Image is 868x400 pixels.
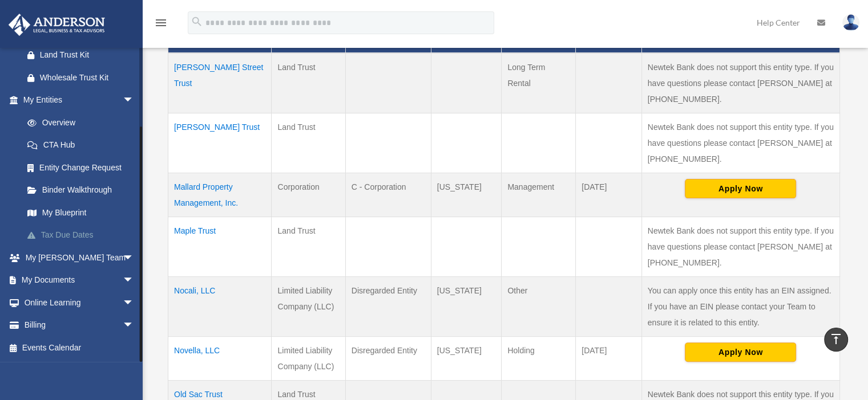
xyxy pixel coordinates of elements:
a: Events Calendar [8,336,151,359]
td: Novella, LLC [168,336,272,380]
div: Land Trust Kit [40,48,137,62]
a: Billingarrow_drop_down [8,314,151,337]
a: Online Learningarrow_drop_down [8,291,151,314]
td: Land Trust [272,217,345,276]
a: Binder Walkthrough [16,179,151,202]
span: arrow_drop_down [123,246,146,270]
td: Other [502,276,576,336]
a: Land Trust Kit [16,44,151,67]
a: Wholesale Trust Kit [16,66,151,89]
td: Holding [502,336,576,380]
td: Land Trust [272,53,345,113]
td: [PERSON_NAME] Street Trust [168,53,272,113]
td: [DATE] [576,173,642,217]
a: My Blueprint [16,201,151,224]
td: Newtek Bank does not support this entity type. If you have questions please contact [PERSON_NAME]... [641,113,839,173]
td: C - Corporation [345,173,431,217]
a: My [PERSON_NAME] Teamarrow_drop_down [8,246,151,269]
td: Management [502,173,576,217]
td: [PERSON_NAME] Trust [168,113,272,173]
i: search [191,15,203,28]
a: Entity Change Request [16,156,151,179]
td: Corporation [272,173,345,217]
span: arrow_drop_down [123,89,146,112]
a: CTA Hub [16,134,151,157]
td: Disregarded Entity [345,276,431,336]
td: You can apply once this entity has an EIN assigned. If you have an EIN please contact your Team t... [641,276,839,336]
span: arrow_drop_down [123,291,146,315]
a: Tax Due Dates [16,224,151,247]
button: Apply Now [685,342,796,362]
td: Limited Liability Company (LLC) [272,276,345,336]
td: [US_STATE] [431,276,502,336]
button: Apply Now [685,179,796,198]
i: menu [154,16,168,30]
td: Newtek Bank does not support this entity type. If you have questions please contact [PERSON_NAME]... [641,53,839,113]
a: My Documentsarrow_drop_down [8,269,151,292]
a: vertical_align_top [824,328,848,352]
td: Newtek Bank does not support this entity type. If you have questions please contact [PERSON_NAME]... [641,217,839,276]
td: [US_STATE] [431,173,502,217]
img: User Pic [842,14,859,31]
img: Anderson Advisors Platinum Portal [5,14,108,36]
a: My Entitiesarrow_drop_down [8,89,151,112]
span: arrow_drop_down [123,314,146,337]
td: [US_STATE] [431,336,502,380]
td: Disregarded Entity [345,336,431,380]
div: Wholesale Trust Kit [40,71,137,85]
td: Limited Liability Company (LLC) [272,336,345,380]
td: [DATE] [576,336,642,380]
td: Nocali, LLC [168,276,272,336]
a: menu [154,20,168,30]
i: vertical_align_top [829,332,843,346]
td: Long Term Rental [502,53,576,113]
td: Land Trust [272,113,345,173]
td: Mallard Property Management, Inc. [168,173,272,217]
td: Maple Trust [168,217,272,276]
a: Overview [16,111,146,134]
span: arrow_drop_down [123,269,146,292]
